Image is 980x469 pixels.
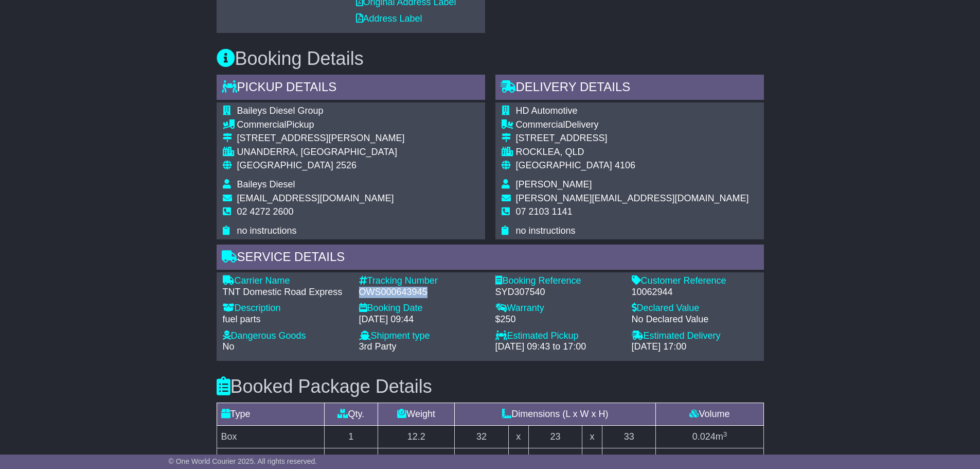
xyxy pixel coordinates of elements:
[237,206,294,217] span: 02 4272 2600
[516,206,573,217] span: 07 2103 1141
[516,133,749,144] div: [STREET_ADDRESS]
[516,119,749,131] div: Delivery
[359,303,485,314] div: Booking Date
[495,331,621,342] div: Estimated Pickup
[455,426,509,448] td: 32
[223,287,349,298] div: TNT Domestic Road Express
[217,48,764,69] h3: Booking Details
[495,275,621,287] div: Booking Reference
[237,147,405,158] div: UNANDERRA, [GEOGRAPHIC_DATA]
[615,160,635,170] span: 4106
[217,403,324,426] td: Type
[632,331,758,342] div: Estimated Delivery
[495,75,764,102] div: Delivery Details
[656,403,763,426] td: Volume
[237,179,295,189] span: Baileys Diesel
[495,303,621,314] div: Warranty
[602,426,656,448] td: 33
[495,314,621,325] div: $250
[237,119,405,131] div: Pickup
[223,303,349,314] div: Description
[359,314,485,325] div: [DATE] 09:44
[237,193,394,203] span: [EMAIL_ADDRESS][DOMAIN_NAME]
[723,430,727,438] sup: 3
[359,287,485,298] div: OWS000643945
[582,426,602,448] td: x
[217,245,764,272] div: Service Details
[692,431,716,442] span: 0.024
[516,179,592,189] span: [PERSON_NAME]
[516,119,565,130] span: Commercial
[336,160,357,170] span: 2526
[217,75,485,102] div: Pickup Details
[516,193,749,203] span: [PERSON_NAME][EMAIL_ADDRESS][DOMAIN_NAME]
[223,275,349,287] div: Carrier Name
[324,403,378,426] td: Qty.
[516,160,612,170] span: [GEOGRAPHIC_DATA]
[217,376,764,397] h3: Booked Package Details
[632,314,758,325] div: No Declared Value
[169,457,317,465] span: © One World Courier 2025. All rights reserved.
[516,106,578,116] span: HD Automotive
[237,225,297,236] span: no instructions
[223,331,349,342] div: Dangerous Goods
[508,426,528,448] td: x
[237,133,405,144] div: [STREET_ADDRESS][PERSON_NAME]
[223,341,235,352] span: No
[378,426,455,448] td: 12.2
[632,303,758,314] div: Declared Value
[237,119,287,130] span: Commercial
[455,403,656,426] td: Dimensions (L x W x H)
[723,453,727,461] sup: 3
[378,403,455,426] td: Weight
[516,225,576,236] span: no instructions
[359,341,397,352] span: 3rd Party
[237,160,333,170] span: [GEOGRAPHIC_DATA]
[217,426,324,448] td: Box
[516,147,749,158] div: ROCKLEA, QLD
[495,287,621,298] div: SYD307540
[632,287,758,298] div: 10062944
[223,314,349,325] div: fuel parts
[632,275,758,287] div: Customer Reference
[632,341,758,353] div: [DATE] 17:00
[359,275,485,287] div: Tracking Number
[237,106,324,116] span: Baileys Diesel Group
[656,426,763,448] td: m
[528,426,582,448] td: 23
[359,331,485,342] div: Shipment type
[324,426,378,448] td: 1
[495,341,621,353] div: [DATE] 09:43 to 17:00
[356,13,422,24] a: Address Label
